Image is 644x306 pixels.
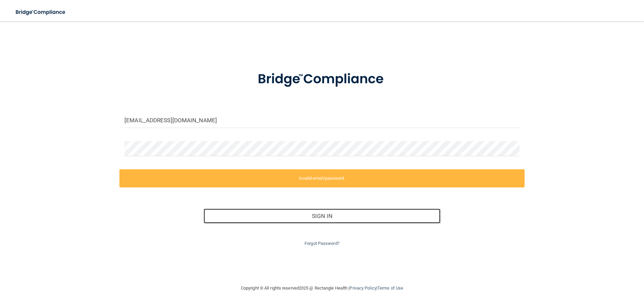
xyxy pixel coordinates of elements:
[244,62,400,97] img: bridge_compliance_login_screen.278c3ca4.svg
[350,286,376,291] a: Privacy Policy
[10,5,72,19] img: bridge_compliance_login_screen.278c3ca4.svg
[204,209,441,223] button: Sign In
[305,241,339,246] a: Forgot Password?
[200,277,444,299] div: Copyright © All rights reserved 2025 @ Rectangle Health | |
[377,286,403,291] a: Terms of Use
[528,258,636,285] iframe: Drift Widget Chat Controller
[124,113,520,128] input: Email
[119,169,525,187] label: Invalid email/password.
